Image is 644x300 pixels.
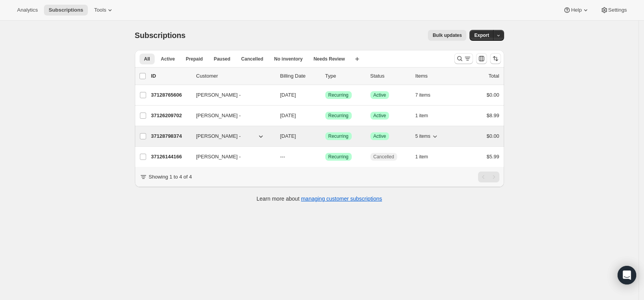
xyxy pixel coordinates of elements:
[428,30,466,41] button: Bulk updates
[469,30,494,41] button: Export
[241,56,264,62] span: Cancelled
[196,72,274,80] p: Customer
[151,132,190,140] p: 37128798374
[328,92,349,98] span: Recurring
[608,7,627,13] span: Settings
[373,133,386,139] span: Active
[196,153,241,161] span: [PERSON_NAME] -
[186,56,203,62] span: Prepaid
[415,113,428,119] span: 1 item
[415,110,437,121] button: 1 item
[151,90,499,101] div: 37128765606[PERSON_NAME] -[DATE]SuccessRecurringSuccessActive7 items$0.00
[328,133,349,139] span: Recurring
[196,91,241,99] span: [PERSON_NAME] -
[351,54,363,64] button: Create new view
[280,113,296,118] span: [DATE]
[149,173,192,181] p: Showing 1 to 4 of 4
[415,131,439,142] button: 5 items
[301,196,382,202] a: managing customer subscriptions
[618,266,636,284] div: Open Intercom Messenger
[314,56,345,62] span: Needs Review
[192,151,269,163] button: [PERSON_NAME] -
[192,130,269,142] button: [PERSON_NAME] -
[151,153,190,161] p: 37126144166
[280,154,285,160] span: ---
[151,110,499,121] div: 37126209702[PERSON_NAME] -[DATE]SuccessRecurringSuccessActive1 item$8.99
[596,5,632,16] button: Settings
[151,131,499,142] div: 37128798374[PERSON_NAME] -[DATE]SuccessRecurringSuccessActive5 items$0.00
[214,56,230,62] span: Paused
[478,172,499,182] nav: Pagination
[415,151,437,162] button: 1 item
[17,7,38,13] span: Analytics
[274,56,302,62] span: No inventory
[280,72,319,80] p: Billing Date
[44,5,88,16] button: Subscriptions
[151,151,499,162] div: 37126144166[PERSON_NAME] ----SuccessRecurringCancelled1 item$5.99
[196,132,241,140] span: [PERSON_NAME] -
[12,5,42,16] button: Analytics
[415,72,454,80] div: Items
[280,92,296,98] span: [DATE]
[433,32,462,38] span: Bulk updates
[325,72,364,80] div: Type
[280,133,296,139] span: [DATE]
[373,113,386,119] span: Active
[558,5,594,16] button: Help
[487,92,499,98] span: $0.00
[135,31,186,40] span: Subscriptions
[151,72,190,80] p: ID
[474,32,489,38] span: Export
[370,72,409,80] p: Status
[415,154,428,160] span: 1 item
[373,92,386,98] span: Active
[489,72,499,80] p: Total
[487,154,499,160] span: $5.99
[328,154,349,160] span: Recurring
[328,113,349,119] span: Recurring
[257,195,382,203] p: Learn more about
[454,53,473,64] button: Search and filter results
[49,7,83,13] span: Subscriptions
[161,56,175,62] span: Active
[373,154,394,160] span: Cancelled
[151,112,190,120] p: 37126209702
[490,53,501,64] button: Sort the results
[476,53,487,64] button: Customize table column order and visibility
[192,109,269,122] button: [PERSON_NAME] -
[89,5,119,16] button: Tools
[415,90,439,101] button: 7 items
[415,92,431,98] span: 7 items
[415,133,431,139] span: 5 items
[571,7,581,13] span: Help
[94,7,106,13] span: Tools
[487,133,499,139] span: $0.00
[151,72,499,80] div: IDCustomerBilling DateTypeStatusItemsTotal
[151,91,190,99] p: 37128765606
[192,89,269,101] button: [PERSON_NAME] -
[144,56,150,62] span: All
[196,112,241,120] span: [PERSON_NAME] -
[487,113,499,118] span: $8.99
